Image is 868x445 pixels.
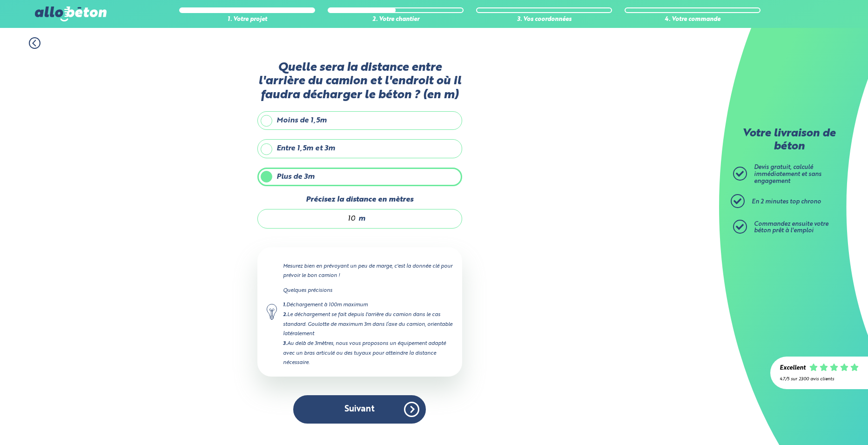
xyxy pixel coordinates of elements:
p: Votre livraison de béton [735,128,842,153]
p: Mesurez bien en prévoyant un peu de marge, c'est la donnée clé pour prévoir le bon camion ! [283,262,453,280]
span: m [358,215,365,223]
div: 1. Votre projet [179,16,315,23]
input: 0 [267,214,356,223]
div: Déchargement à 100m maximum [283,300,453,310]
span: En 2 minutes top chrono [752,199,821,205]
span: Devis gratuit, calculé immédiatement et sans engagement [754,164,821,184]
div: 3. Vos coordonnées [476,16,612,23]
p: Quelques précisions [283,286,453,295]
strong: 2. [283,312,287,317]
label: Plus de 3m [257,168,462,186]
strong: 3. [283,341,287,346]
div: Le déchargement se fait depuis l'arrière du camion dans le cas standard. Goulotte de maximum 3m d... [283,310,453,338]
label: Entre 1,5m et 3m [257,139,462,158]
div: 4. Votre commande [625,16,760,23]
label: Moins de 1,5m [257,111,462,130]
div: 2. Votre chantier [328,16,464,23]
label: Quelle sera la distance entre l'arrière du camion et l'endroit où il faudra décharger le béton ? ... [257,61,462,102]
iframe: Help widget launcher [785,409,858,435]
button: Suivant [293,395,426,424]
span: Commandez ensuite votre béton prêt à l'emploi [754,221,828,234]
div: Au delà de 3mètres, nous vous proposons un équipement adapté avec un bras articulé ou des tuyaux ... [283,339,453,367]
label: Précisez la distance en mètres [257,196,462,204]
div: Excellent [780,365,806,372]
strong: 1. [283,303,286,308]
div: 4.7/5 sur 2300 avis clients [780,377,859,382]
img: allobéton [35,7,107,21]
